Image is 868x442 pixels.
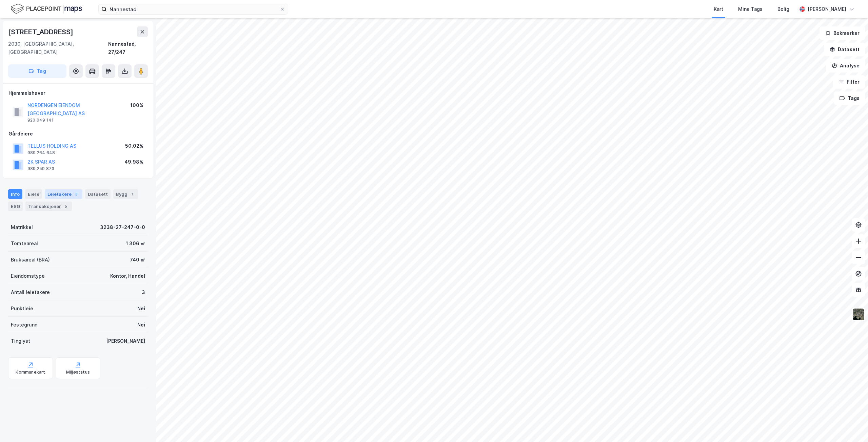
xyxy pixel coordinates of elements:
[8,189,22,199] div: Info
[834,91,865,105] button: Tags
[66,370,90,375] div: Miljøstatus
[852,308,865,321] img: 9k=
[85,189,111,199] div: Datasett
[11,223,33,231] div: Matrikkel
[100,223,145,231] div: 3238-27-247-0-0
[777,5,789,13] div: Bolig
[8,89,147,97] div: Hjemmelshaver
[11,3,82,15] img: logo.f888ab2527a4732fd821a326f86c7f29.svg
[62,203,69,210] div: 5
[27,118,54,123] div: 920 049 141
[8,40,108,56] div: 2030, [GEOGRAPHIC_DATA], [GEOGRAPHIC_DATA]
[714,5,723,13] div: Kart
[11,337,30,345] div: Tinglyst
[125,142,143,150] div: 50.02%
[8,26,75,37] div: [STREET_ADDRESS]
[11,256,50,264] div: Bruksareal (BRA)
[27,150,55,155] div: 989 264 648
[27,166,54,171] div: 989 259 873
[130,101,143,109] div: 100%
[16,370,45,375] div: Kommunekart
[126,239,145,248] div: 1 306 ㎡
[738,5,763,13] div: Mine Tags
[8,64,66,78] button: Tag
[137,321,145,329] div: Nei
[824,43,865,56] button: Datasett
[129,191,136,197] div: 1
[833,75,865,89] button: Filter
[8,130,147,138] div: Gårdeiere
[11,321,37,329] div: Festegrunn
[11,304,33,313] div: Punktleie
[826,59,865,72] button: Analyse
[11,288,50,296] div: Antall leietakere
[107,4,280,14] input: Søk på adresse, matrikkel, gårdeiere, leietakere eller personer
[137,304,145,313] div: Nei
[808,5,846,13] div: [PERSON_NAME]
[106,337,145,345] div: [PERSON_NAME]
[110,272,145,280] div: Kontor, Handel
[11,272,45,280] div: Eiendomstype
[820,26,865,40] button: Bokmerker
[130,256,145,264] div: 740 ㎡
[108,40,148,56] div: Nannestad, 27/247
[25,189,42,199] div: Eiere
[45,189,82,199] div: Leietakere
[834,409,868,442] div: Kontrollprogram for chat
[11,239,38,248] div: Tomteareal
[73,191,80,197] div: 3
[113,189,138,199] div: Bygg
[142,288,145,296] div: 3
[834,409,868,442] iframe: Chat Widget
[25,202,72,211] div: Transaksjoner
[124,158,143,166] div: 49.98%
[8,202,23,211] div: ESG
